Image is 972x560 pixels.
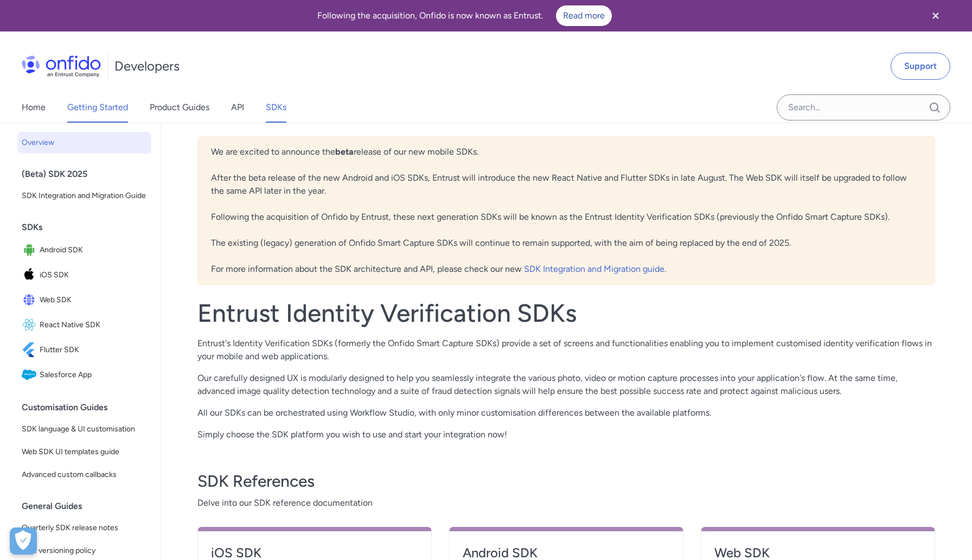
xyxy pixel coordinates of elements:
div: SDKs [22,217,156,238]
div: Customisation Guides [22,397,156,418]
span: Delve into our SDK reference documentation [197,497,935,510]
span: SDK language & UI customisation [22,423,147,436]
h3: SDK References [197,470,935,492]
span: Advanced custom callbacks [22,468,147,481]
span: Flutter SDK [40,342,147,358]
button: Open Preferences [10,527,37,555]
img: IconWeb SDK [22,292,40,308]
span: SDK versioning policy [22,544,147,557]
span: iOS SDK [40,268,147,283]
input: Onfido search input field [777,94,950,120]
a: IconWeb SDKWeb SDK [17,288,151,312]
img: Onfido Logo [22,55,101,77]
span: Web SDK [40,292,147,308]
svg: Close banner [929,9,942,22]
img: IconSalesforce App [22,367,40,383]
span: React Native SDK [40,317,147,333]
img: IconiOS SDK [22,268,40,283]
a: IconReact Native SDKReact Native SDK [17,313,151,337]
p: Entrust's Identity Verification SDKs (formerly the Onfido Smart Capture SDKs) provide a set of sc... [197,337,935,363]
p: Simply choose the SDK platform you wish to use and start your integration now! [197,428,935,441]
a: Web SDK UI templates guide [17,441,151,463]
a: IconSalesforce AppSalesforce App [17,363,151,387]
div: Cookie Preferences [10,527,37,555]
button: Close banner [916,2,956,29]
a: API [231,92,244,123]
p: All our SDKs can be orchestrated using Workflow Studio, with only minor customisation differences... [197,406,935,419]
a: Product Guides [150,92,209,123]
span: Quarterly SDK release notes [22,521,147,534]
a: IconiOS SDKiOS SDK [17,263,151,287]
h1: Entrust Identity Verification SDKs [197,298,935,328]
span: Android SDK [40,243,147,258]
a: SDK language & UI customisation [17,418,151,440]
a: Home [22,92,46,123]
div: (Beta) SDK 2025 [22,163,156,185]
img: IconFlutter SDK [22,342,40,358]
a: Support [891,53,950,80]
a: SDKs [266,92,286,123]
div: General Guides [22,495,156,517]
a: Getting Started [67,92,128,123]
span: Web SDK UI templates guide [22,446,147,459]
h1: Developers [114,58,180,75]
img: IconAndroid SDK [22,243,40,258]
div: We are excited to announce the release of our new mobile SDKs. After the beta release of the new ... [197,136,935,285]
span: Overview [22,136,147,149]
span: SDK Integration and Migration Guide [22,189,147,202]
div: Following the acquisition, Onfido is now known as Entrust. [13,5,916,26]
a: Overview [17,132,151,154]
a: Advanced custom callbacks [17,464,151,486]
a: SDK Integration and Migration Guide [17,185,151,207]
a: SDK Integration and Migration guide [524,264,664,274]
img: IconReact Native SDK [22,317,40,333]
a: IconAndroid SDKAndroid SDK [17,238,151,262]
a: Read more [556,5,612,26]
span: Salesforce App [40,367,147,383]
a: Quarterly SDK release notes [17,517,151,539]
b: beta [335,147,354,157]
a: IconFlutter SDKFlutter SDK [17,338,151,362]
p: Our carefully designed UX is modularly designed to help you seamlessly integrate the various phot... [197,372,935,398]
